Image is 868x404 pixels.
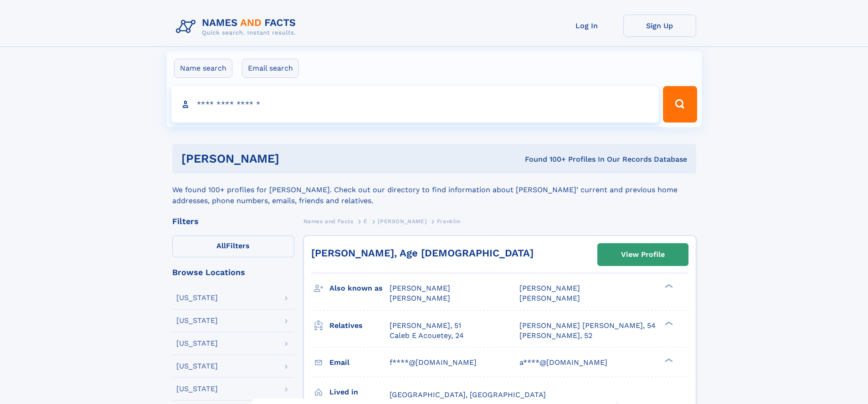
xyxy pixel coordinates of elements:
div: ❯ [663,357,673,363]
span: Franklin [437,218,461,225]
h3: Also known as [329,281,390,296]
h1: [PERSON_NAME] [181,153,402,164]
a: Names and Facts [303,215,354,227]
h3: Relatives [329,318,390,333]
div: ❯ [663,283,673,289]
div: [US_STATE] [176,340,218,347]
span: All [216,241,226,250]
img: Logo Names and Facts [172,15,303,39]
span: [PERSON_NAME] [390,284,450,292]
a: Caleb E Acouetey, 24 [390,331,464,341]
a: [PERSON_NAME] [PERSON_NAME], 54 [519,321,656,331]
div: [US_STATE] [176,317,218,324]
a: [PERSON_NAME], 52 [519,331,592,341]
div: ❯ [663,320,673,326]
span: [PERSON_NAME] [519,294,580,302]
a: [PERSON_NAME], 51 [390,321,461,331]
a: Sign Up [623,15,696,37]
h3: Lived in [329,384,390,400]
div: [US_STATE] [176,363,218,370]
a: E [364,215,368,227]
button: Search Button [663,86,697,123]
span: E [364,218,368,225]
label: Name search [174,59,232,78]
div: View Profile [621,244,665,265]
input: search input [171,86,659,123]
a: [PERSON_NAME], Age [DEMOGRAPHIC_DATA] [311,247,534,259]
div: [US_STATE] [176,294,218,302]
a: [PERSON_NAME] [378,215,426,227]
div: Browse Locations [172,268,294,276]
span: [GEOGRAPHIC_DATA], [GEOGRAPHIC_DATA] [390,390,546,399]
div: Found 100+ Profiles In Our Records Database [402,154,687,164]
label: Email search [242,59,299,78]
h3: Email [329,355,390,370]
span: [PERSON_NAME] [519,284,580,292]
div: [US_STATE] [176,385,218,393]
span: [PERSON_NAME] [390,294,450,302]
div: Filters [172,217,294,225]
span: [PERSON_NAME] [378,218,426,225]
label: Filters [172,235,294,257]
a: Log In [550,15,623,37]
div: We found 100+ profiles for [PERSON_NAME]. Check out our directory to find information about [PERS... [172,174,696,206]
a: View Profile [598,244,688,266]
